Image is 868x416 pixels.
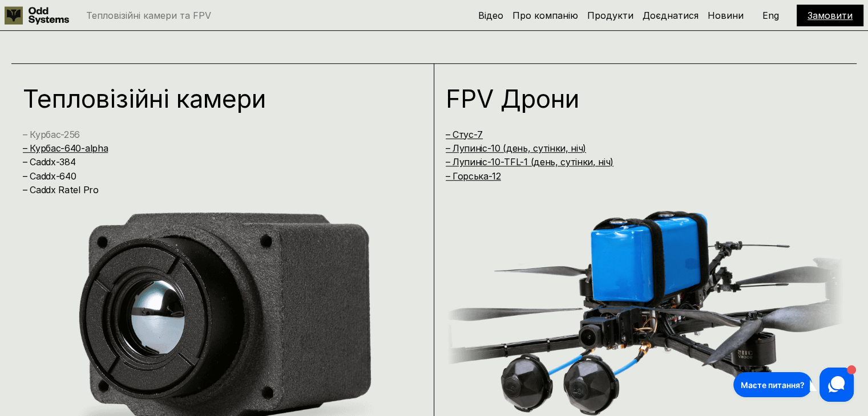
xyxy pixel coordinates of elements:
[446,170,501,182] a: – Горська-12
[587,10,633,21] a: Продукти
[808,10,853,21] a: Замовити
[23,156,75,168] a: – Caddx-384
[446,129,483,140] a: – Стус-7
[446,156,614,168] a: – Лупиніс-10-TFL-1 (день, сутінки, ніч)
[762,11,779,20] p: Eng
[478,10,503,21] a: Відео
[643,10,699,21] a: Доєднатися
[708,10,744,21] a: Новини
[23,170,76,182] a: – Caddx-640
[23,142,108,154] a: – Курбас-640-alpha
[23,129,80,140] a: – Курбас-256
[730,365,857,405] iframe: HelpCrunch
[23,184,99,195] a: – Caddx Ratel Pro
[86,11,211,20] p: Тепловізійні камери та FPV
[23,86,398,111] h1: Тепловізійні камери
[512,10,578,21] a: Про компанію
[446,142,586,154] a: – Лупиніс-10 (день, сутінки, ніч)
[446,86,821,111] h1: FPV Дрони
